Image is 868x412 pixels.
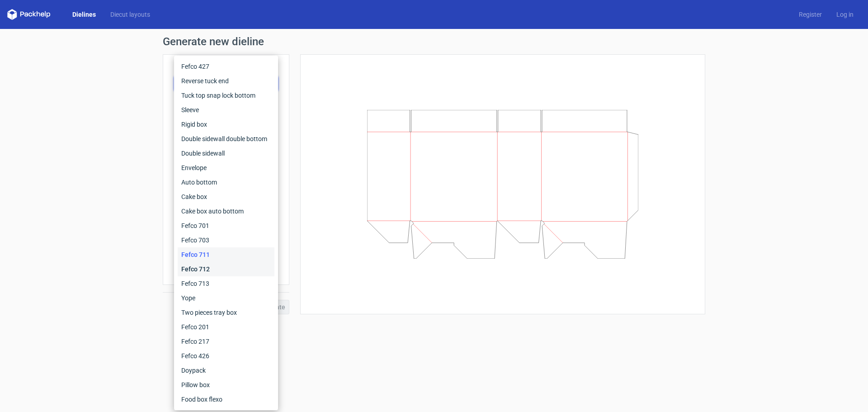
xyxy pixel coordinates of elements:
[178,218,274,233] div: Fefco 701
[178,349,274,363] div: Fefco 426
[178,233,274,247] div: Fefco 703
[178,247,274,262] div: Fefco 711
[178,320,274,334] div: Fefco 201
[163,36,705,47] h1: Generate new dieline
[178,334,274,349] div: Fefco 217
[178,146,274,161] div: Double sidewall
[829,10,861,19] a: Log in
[178,276,274,291] div: Fefco 713
[178,378,274,392] div: Pillow box
[103,10,157,19] a: Diecut layouts
[178,363,274,378] div: Doypack
[792,10,829,19] a: Register
[178,117,274,132] div: Rigid box
[178,161,274,175] div: Envelope
[178,204,274,218] div: Cake box auto bottom
[178,262,274,276] div: Fefco 712
[178,291,274,305] div: Yope
[178,189,274,204] div: Cake box
[65,10,103,19] a: Dielines
[178,175,274,189] div: Auto bottom
[178,132,274,146] div: Double sidewall double bottom
[178,103,274,117] div: Sleeve
[178,88,274,103] div: Tuck top snap lock bottom
[178,74,274,88] div: Reverse tuck end
[178,59,274,74] div: Fefco 427
[178,305,274,320] div: Two pieces tray box
[178,392,274,407] div: Food box flexo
